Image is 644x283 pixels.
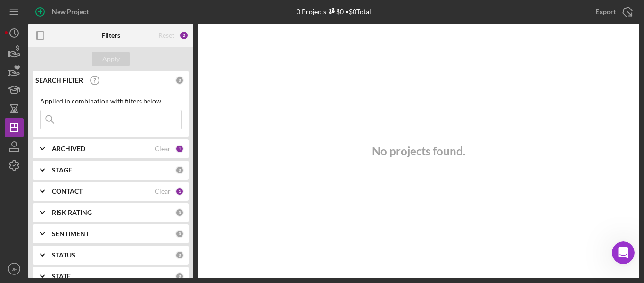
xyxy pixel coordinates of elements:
[175,208,184,217] div: 0
[52,166,72,174] b: STAGE
[12,266,17,272] text: JF
[52,273,71,280] b: STATE
[179,31,189,40] div: 2
[586,2,639,21] button: Export
[92,52,130,66] button: Apply
[52,251,75,259] b: STATUS
[326,8,344,16] div: $0
[52,230,89,238] b: SENTIMENT
[52,188,83,195] b: CONTACT
[175,187,184,196] div: 1
[595,2,616,21] div: Export
[155,188,171,195] div: Clear
[175,251,184,259] div: 0
[175,76,184,85] div: 0
[297,8,371,16] div: 0 Projects • $0 Total
[175,166,184,174] div: 0
[35,77,83,84] b: SEARCH FILTER
[52,145,85,153] b: ARCHIVED
[5,259,24,278] button: JF
[101,32,120,39] b: Filters
[155,145,171,153] div: Clear
[612,241,635,264] iframe: Intercom live chat
[52,209,92,216] b: RISK RATING
[40,97,182,105] div: Applied in combination with filters below
[28,2,98,21] button: New Project
[175,145,184,153] div: 1
[158,32,174,39] div: Reset
[175,272,184,281] div: 0
[175,230,184,238] div: 0
[52,2,89,21] div: New Project
[102,52,120,66] div: Apply
[372,145,465,158] h3: No projects found.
